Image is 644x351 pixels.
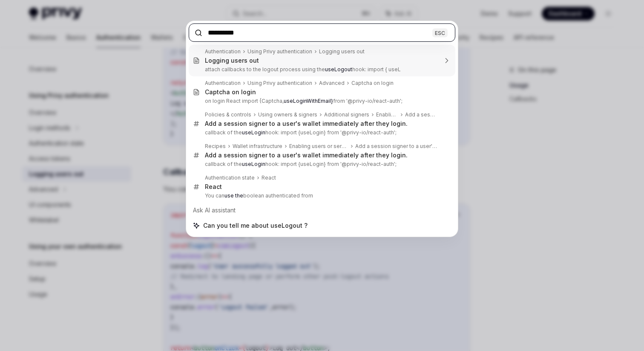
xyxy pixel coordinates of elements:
div: Authentication [205,80,241,87]
span: Can you tell me about useLogout ? [203,221,308,230]
p: You can boolean authenticated from [205,192,437,199]
div: Authentication [205,48,241,55]
div: Advanced [319,80,345,87]
p: callback of the hook: import {useLogin} from '@privy-io/react-auth'; [205,129,437,136]
div: React [205,183,222,191]
div: Captcha on login [205,88,256,96]
div: Additional signers [324,111,369,118]
div: Add a session signer to a user's wallet immediately after they login. [205,151,408,159]
div: Wallet infrastructure [233,143,282,150]
div: Enabling users or servers to execute transactions [289,143,348,150]
b: useLogout [325,66,352,73]
div: Using Privy authentication [247,80,312,87]
div: Captcha on login [351,80,394,87]
div: Authentication state [205,174,255,181]
div: Policies & controls [205,111,251,118]
div: Enabling users or servers to execute transactions [376,111,398,118]
b: useLogin [242,161,265,167]
div: Using Privy authentication [247,48,312,55]
b: use the [224,192,243,199]
p: on login React import {Captcha, from '@privy-io/react-auth'; [205,98,437,104]
div: Logging users out [319,48,365,55]
b: useLogin [242,129,265,136]
div: React [262,174,276,181]
b: useLoginWithEmail} [284,98,333,104]
div: Using owners & signers [258,111,317,118]
p: attach callbacks to the logout process using the hook: import { useL [205,66,437,73]
div: Add a session signer to a user's wallet immediately after they login. [355,143,437,150]
div: Add a session signer to a user's wallet immediately after they login. [205,120,408,128]
div: Logging users out [205,57,259,64]
div: Add a session signer to a user's wallet immediately after they login. [405,111,437,118]
p: callback of the hook: import {useLogin} from '@privy-io/react-auth'; [205,161,437,168]
div: Recipes [205,143,226,150]
div: Ask AI assistant [189,203,455,218]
